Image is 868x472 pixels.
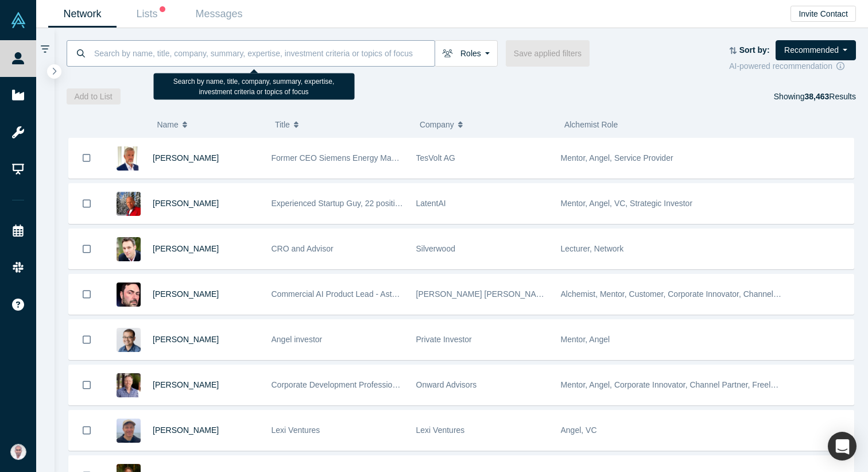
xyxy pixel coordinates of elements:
img: Jonah Probell's Profile Image [117,419,141,443]
strong: Sort by: [739,45,770,55]
button: Bookmark [69,138,104,178]
span: Angel investor [272,335,323,344]
a: [PERSON_NAME] [153,153,219,163]
button: Title [275,113,408,137]
img: Bruce Graham's Profile Image [117,192,141,216]
button: Name [157,113,263,137]
input: Search by name, title, company, summary, expertise, investment criteria or topics of focus [93,40,435,67]
img: Josh Ewing's Profile Image [117,373,141,397]
button: Invite Contact [790,6,856,22]
button: Bookmark [69,365,104,405]
span: Experienced Startup Guy, 22 positive exits to date [272,199,449,208]
span: LatentAI [416,199,446,208]
span: Corporate Development Professional | ex-Visa, Autodesk, Synopsys, Bright Machines [272,380,575,389]
button: Bookmark [69,229,104,269]
img: Ralf Christian's Profile Image [117,146,141,171]
span: Results [804,92,856,101]
span: Title [275,113,290,137]
span: Lecturer, Network [561,244,624,253]
button: Recommended [776,40,856,60]
div: Showing [774,88,856,105]
a: [PERSON_NAME] [153,380,219,389]
span: Name [157,113,178,137]
button: Bookmark [69,184,104,223]
button: Bookmark [69,411,104,450]
img: Richard Svinkin's Profile Image [117,283,141,307]
a: Lists [117,1,185,28]
button: Bookmark [69,274,104,314]
span: Silverwood [416,244,455,253]
span: Mentor, Angel, VC, Strategic Investor [561,199,693,208]
span: Former CEO Siemens Energy Management Division of SIEMENS AG [272,153,518,163]
span: Lexi Ventures [272,425,320,435]
span: Angel, VC [561,425,597,435]
a: Messages [185,1,253,28]
div: AI-powered recommendation [729,60,856,72]
span: Mentor, Angel, Service Provider [561,153,673,163]
span: Commercial AI Product Lead - Astellas & Angel Investor - [PERSON_NAME] [PERSON_NAME] Capital, Alc... [272,289,697,299]
span: Mentor, Angel, Corporate Innovator, Channel Partner, Freelancer / Consultant [561,380,836,389]
img: Vetri Venthan Elango's Account [10,444,26,460]
a: [PERSON_NAME] [153,425,219,435]
span: TesVolt AG [416,153,455,163]
span: Company [420,113,454,137]
a: [PERSON_NAME] [153,199,219,208]
span: Lexi Ventures [416,425,465,435]
span: [PERSON_NAME] [PERSON_NAME] Capital [416,289,578,299]
button: Company [420,113,552,137]
a: [PERSON_NAME] [153,335,219,344]
button: Roles [435,40,498,67]
span: Mentor, Angel [561,335,610,344]
button: Bookmark [69,320,104,359]
span: Private Investor [416,335,472,344]
button: Save applied filters [506,40,590,67]
img: Danny Chee's Profile Image [117,328,141,352]
span: CRO and Advisor [272,244,334,253]
a: [PERSON_NAME] [153,244,219,253]
span: Onward Advisors [416,380,477,389]
a: [PERSON_NAME] [153,289,219,299]
strong: 38,463 [804,92,829,101]
img: Alexander Shartsis's Profile Image [117,237,141,261]
button: Add to List [67,88,121,105]
img: Alchemist Vault Logo [10,12,26,28]
a: Network [48,1,117,28]
span: Alchemist Role [564,120,618,129]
